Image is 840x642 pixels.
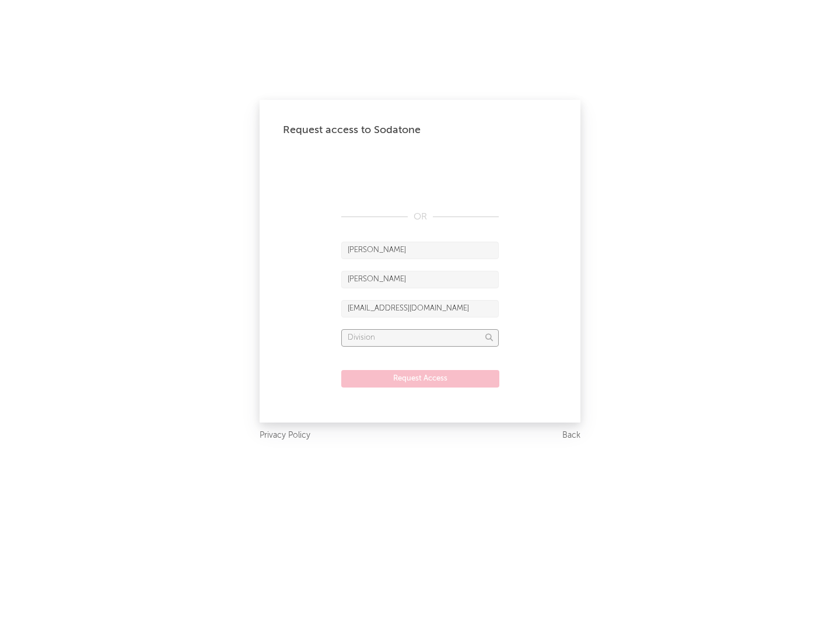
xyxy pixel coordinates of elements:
div: Request access to Sodatone [283,123,557,137]
input: Email [341,300,499,317]
div: OR [341,210,499,224]
input: Division [341,329,499,347]
button: Request Access [341,370,499,388]
a: Back [562,428,580,443]
input: First Name [341,242,499,259]
a: Privacy Policy [260,428,310,443]
input: Last Name [341,271,499,288]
